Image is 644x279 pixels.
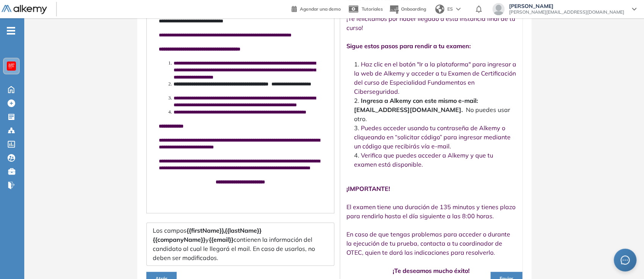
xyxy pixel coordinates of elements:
span: En caso de que tengas problemas para acceder o durante la ejecución de tu prueba, contacta a tu c... [346,230,510,256]
span: ES [447,6,453,13]
span: Verifica que puedes acceder a Alkemy y que tu examen está disponible. [354,151,493,168]
span: {{firstName}}, [186,227,225,234]
span: Onboarding [401,6,426,12]
span: Haz clic en el botón "Ir a la plataforma" para ingresar a la web de Alkemy y acceder a tu Examen ... [354,60,516,95]
strong: Ingresa a Alkemy con este mismo e-mail: [EMAIL_ADDRESS][DOMAIN_NAME]. [354,97,478,113]
span: [PERSON_NAME] [509,3,624,9]
span: message [620,255,630,265]
span: [PERSON_NAME][EMAIL_ADDRESS][DOMAIN_NAME] [509,9,624,15]
img: Logo [2,5,47,14]
span: {{lastName}} [225,227,262,234]
span: Agendar una demo [300,6,341,12]
span: {{email}} [209,236,233,243]
button: Onboarding [389,1,426,17]
a: Agendar una demo [291,4,341,13]
strong: ¡IMPORTANTE! [346,185,390,192]
i: - [7,30,15,32]
span: El examen tiene una duración de 135 minutos y tienes plazo para rendirlo hasta el día siguiente a... [346,203,516,220]
strong: Sigue estos pasos para rendir a tu examen: [346,42,471,50]
span: Tutoriales [362,6,383,12]
div: Los campos y contienen la información del candidato al cual le llegará el mail. En caso de usarlo... [146,222,334,266]
img: world [435,5,444,14]
li: No puedes usar otro. [354,96,516,123]
img: arrow [456,8,461,11]
span: Puedes acceder usando tu contraseña de Alkemy o cliqueando en “solicitar código” para ingresar me... [354,124,511,150]
span: {{companyName}} [153,236,205,243]
img: https://assets.alkemy.org/workspaces/620/d203e0be-08f6-444b-9eae-a92d815a506f.png [8,63,14,69]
